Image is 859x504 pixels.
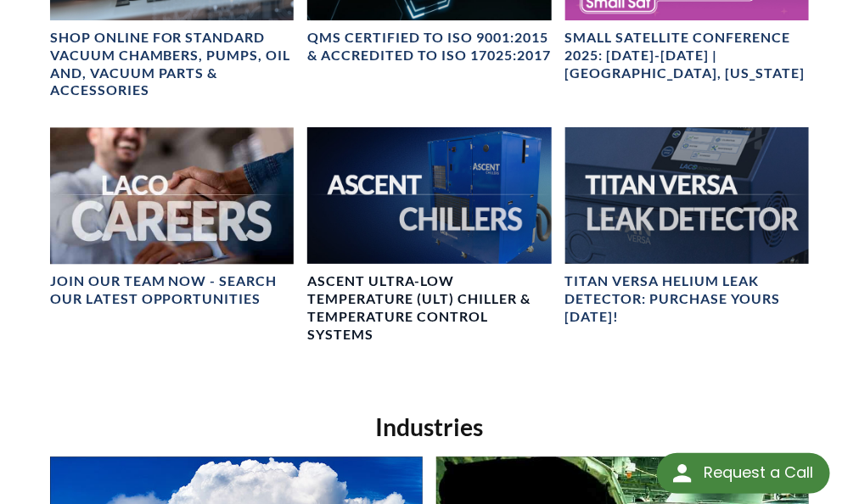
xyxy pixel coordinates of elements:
h4: Small Satellite Conference 2025: [DATE]-[DATE] | [GEOGRAPHIC_DATA], [US_STATE] [565,29,810,81]
img: round button [669,460,696,487]
div: Request a Call [704,453,813,492]
a: TITAN VERSA bannerTITAN VERSA Helium Leak Detector: Purchase Yours [DATE]! [565,127,810,326]
img: Ascent Chiller Image [307,127,552,264]
h4: QMS CERTIFIED to ISO 9001:2015 & Accredited to ISO 17025:2017 [307,29,552,64]
h4: SHOP ONLINE FOR STANDARD VACUUM CHAMBERS, PUMPS, OIL AND, VACUUM PARTS & ACCESSORIES [50,29,295,99]
h4: Join our team now - SEARCH OUR LATEST OPPORTUNITIES [50,272,295,308]
a: Ascent Chiller ImageAscent Ultra-Low Temperature (ULT) Chiller & Temperature Control Systems [307,127,552,344]
div: Request a Call [657,453,830,494]
a: Join our team now - SEARCH OUR LATEST OPPORTUNITIES [50,127,295,309]
h4: TITAN VERSA Helium Leak Detector: Purchase Yours [DATE]! [565,272,810,325]
h2: Industries [43,412,817,443]
img: TITAN VERSA banner [565,127,810,264]
h4: Ascent Ultra-Low Temperature (ULT) Chiller & Temperature Control Systems [307,272,552,343]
